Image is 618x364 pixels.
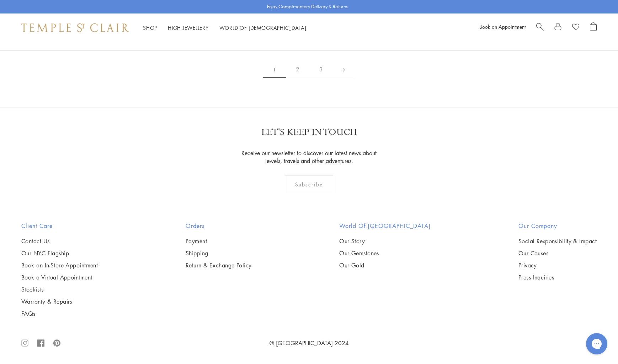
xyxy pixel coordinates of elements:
[536,22,544,33] a: Search
[339,237,431,245] a: Our Story
[572,22,579,33] a: View Wishlist
[186,222,252,230] h2: Orders
[518,222,597,230] h2: Our Company
[518,249,597,257] a: Our Causes
[286,60,309,79] a: 2
[285,175,334,193] div: Subscribe
[339,222,431,230] h2: World of [GEOGRAPHIC_DATA]
[21,298,98,305] a: Warranty & Repairs
[339,249,431,257] a: Our Gemstones
[186,261,252,269] a: Return & Exchange Policy
[518,273,597,281] a: Press Inquiries
[219,24,307,31] a: World of [DEMOGRAPHIC_DATA]World of [DEMOGRAPHIC_DATA]
[590,22,597,33] a: Open Shopping Bag
[267,3,348,10] p: Enjoy Complimentary Delivery & Returns
[186,249,252,257] a: Shipping
[21,273,98,281] a: Book a Virtual Appointment
[270,339,349,347] a: © [GEOGRAPHIC_DATA] 2024
[339,261,431,269] a: Our Gold
[21,310,98,317] a: FAQs
[582,331,611,357] iframe: Gorgias live chat messenger
[518,261,597,269] a: Privacy
[168,24,209,31] a: High JewelleryHigh Jewellery
[333,60,355,79] a: Next page
[143,24,157,31] a: ShopShop
[21,261,98,269] a: Book an In-Store Appointment
[479,23,526,30] a: Book an Appointment
[309,60,333,79] a: 3
[21,222,98,230] h2: Client Care
[237,149,381,165] p: Receive our newsletter to discover our latest news about jewels, travels and other adventures.
[263,61,286,78] span: 1
[261,126,357,138] p: LET'S KEEP IN TOUCH
[21,286,98,293] a: Stockists
[21,249,98,257] a: Our NYC Flagship
[21,23,129,32] img: Temple St. Clair
[518,237,597,245] a: Social Responsibility & Impact
[186,237,252,245] a: Payment
[21,237,98,245] a: Contact Us
[143,23,307,32] nav: Main navigation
